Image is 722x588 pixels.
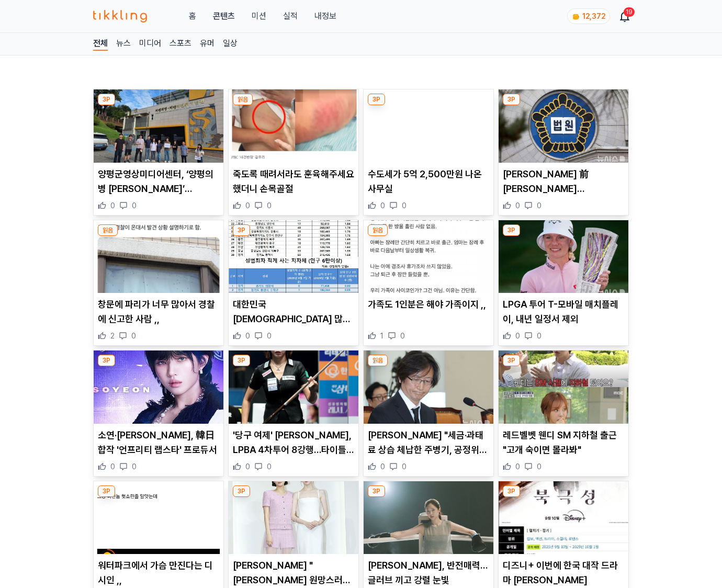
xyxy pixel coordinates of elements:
div: 읽음 가족도 1인분은 해야 가족이지 ,, 가족도 1인분은 해야 가족이지 ,, 1 0 [363,220,494,346]
span: 0 [245,200,250,211]
div: 3P [233,485,250,497]
span: 0 [515,331,520,341]
p: [PERSON_NAME] "[PERSON_NAME] 원망스러워"…질투한 이유?(은중과상연) [233,558,354,587]
span: 12,372 [582,12,605,20]
div: 3P 소연·개코·리에하타, 韓日 합작 '언프리티 랩스타' 프로듀서 소연·[PERSON_NAME], 韓日 합작 '언프리티 랩스타' 프로듀서 0 0 [93,350,224,477]
img: 송언석 "세금·과태료 상습 체납한 주병기, 공정위원장 자격 없어…지명 철회해야" [364,350,493,424]
button: 미션 [252,10,266,22]
p: 창문에 파리가 너무 많아서 경찰에 신고한 사람 ,, [98,297,219,326]
img: 레드벨벳 웬디 SM 지하철 출근 "고개 숙이면 몰라봐" [499,350,628,424]
p: 대한민국 [DEMOGRAPHIC_DATA] 많이 사는 동네 ,, [233,297,354,326]
p: [PERSON_NAME] "세금·과태료 상습 체납한 주병기, 공정위원장 자격 없어…지명 철회해야" [368,428,489,457]
span: 0 [267,331,272,341]
div: 3P [98,485,115,497]
div: 3P [503,94,520,105]
div: 3P [503,224,520,236]
p: LPGA 투어 T-모바일 매치플레이, 내년 일정서 제외 [503,297,624,326]
span: 0 [537,331,541,341]
div: 3P 레드벨벳 웬디 SM 지하철 출근 "고개 숙이면 몰라봐" 레드벨벳 웬디 SM 지하철 출근 "고개 숙이면 몰라봐" 0 0 [498,350,629,477]
span: 0 [380,461,385,472]
div: 읽음 [98,224,118,236]
img: '당구 여제' 김가영, LPBA 4차투어 8강행…타이틀 방어 도전 [229,350,358,424]
span: 0 [515,461,520,472]
a: 일상 [223,37,238,51]
a: 유머 [200,37,215,51]
div: 3P '당구 여제' 김가영, LPBA 4차투어 8강행…타이틀 방어 도전 '당구 여제' [PERSON_NAME], LPBA 4차투어 8강행…타이틀 방어 도전 0 0 [228,350,359,477]
img: 가족도 1인분은 해야 가족이지 ,, [364,220,493,293]
div: 3P 양평군영상미디어센터, ‘양평의병 김백선’ 영화 시나리오 현장답사 양평군영상미디어센터, ‘양평의병 [PERSON_NAME]’ [PERSON_NAME] 시나리오 현장답사 0 0 [93,89,224,216]
span: 0 [515,200,520,211]
div: 3P [98,355,115,366]
img: 창문에 파리가 너무 많아서 경찰에 신고한 사람 ,, [94,220,223,293]
span: 0 [402,461,407,472]
div: 읽음 창문에 파리가 너무 많아서 경찰에 신고한 사람 ,, 창문에 파리가 너무 많아서 경찰에 신고한 사람 ,, 2 0 [93,220,224,346]
span: 0 [380,200,385,211]
div: 읽음 [368,355,388,366]
span: 0 [132,200,137,211]
p: 레드벨벳 웬디 SM 지하철 출근 "고개 숙이면 몰라봐" [503,428,624,457]
a: 19 [621,10,629,22]
div: 3P [233,224,250,236]
span: 0 [537,200,541,211]
span: 0 [400,331,405,341]
span: 0 [267,461,272,472]
a: 미디어 [139,37,161,51]
p: 디즈니+ 이번에 한국 대작 드라마 [PERSON_NAME] [503,558,624,587]
img: 티끌링 [93,10,147,22]
span: 0 [267,200,272,211]
div: 3P [503,355,520,366]
span: 0 [110,200,115,211]
a: 스포츠 [170,37,191,51]
img: 양평군영상미디어센터, ‘양평의병 김백선’ 영화 시나리오 현장답사 [94,89,223,163]
a: 뉴스 [116,37,131,51]
a: 내정보 [314,10,336,22]
span: 0 [131,331,136,341]
span: 1 [380,331,383,341]
p: '당구 여제' [PERSON_NAME], LPBA 4차투어 8강행…타이틀 방어 도전 [233,428,354,457]
a: 전체 [93,37,108,51]
span: 0 [245,461,250,472]
p: 소연·[PERSON_NAME], 韓日 합작 '언프리티 랩스타' 프로듀서 [98,428,219,457]
div: 읽음 송언석 "세금·과태료 상습 체납한 주병기, 공정위원장 자격 없어…지명 철회해야" [PERSON_NAME] "세금·과태료 상습 체납한 주병기, 공정위원장 자격 없어…지명 ... [363,350,494,477]
span: 0 [537,461,541,472]
img: 대한민국 성범죄자 많이 사는 동네 ,, [229,220,358,293]
div: 읽음 [233,94,253,105]
img: 이철 前 VIK 대표, '채널A 사건' 기자 상대 손배소 패소 [499,89,628,163]
p: 죽도록 때려서라도 훈육해주세요 했더니 손목골절 [233,167,354,196]
p: 양평군영상미디어센터, ‘양평의병 [PERSON_NAME]’ [PERSON_NAME] 시나리오 현장답사 [98,167,219,196]
div: 3P 대한민국 성범죄자 많이 사는 동네 ,, 대한민국 [DEMOGRAPHIC_DATA] 많이 사는 동네 ,, 0 0 [228,220,359,346]
span: 0 [110,461,115,472]
span: 2 [110,331,115,341]
img: 워터파크에서 가슴 만진다는 디시인 ,, [94,481,223,555]
img: 디즈니+ 이번에 한국 대작 드라마 나오네요 [499,481,628,555]
div: 3P [98,94,115,105]
div: 19 [624,7,635,17]
p: [PERSON_NAME] 前 [PERSON_NAME] [PERSON_NAME], '채널A 사건' 기자 상대 손배소 패소 [503,167,624,196]
div: 3P LPGA 투어 T-모바일 매치플레이, 내년 일정서 제외 LPGA 투어 T-모바일 매치플레이, 내년 일정서 제외 0 0 [498,220,629,346]
img: 채수빈, 반전매력…글러브 끼고 강렬 눈빛 [364,481,493,555]
img: 김고은 "박지현 원망스러워"…질투한 이유?(은중과상연) [229,481,358,555]
p: 가족도 1인분은 해야 가족이지 ,, [368,297,489,312]
span: 0 [132,461,137,472]
img: 수도세가 5억 2,500만원 나온 사무실 [364,89,493,163]
div: 3P 수도세가 5억 2,500만원 나온 사무실 수도세가 5억 2,500만원 나온 사무실 0 0 [363,89,494,216]
p: 수도세가 5억 2,500만원 나온 사무실 [368,167,489,196]
p: [PERSON_NAME], 반전매력…글러브 끼고 강렬 눈빛 [368,558,489,587]
div: 3P 이철 前 VIK 대표, '채널A 사건' 기자 상대 손배소 패소 [PERSON_NAME] 前 [PERSON_NAME] [PERSON_NAME], '채널A 사건' 기자 상대... [498,89,629,216]
p: 워터파크에서 가슴 만진다는 디시인 ,, [98,558,219,587]
a: 홈 [189,10,196,22]
img: coin [572,13,580,21]
div: 3P [233,355,250,366]
a: 콘텐츠 [213,10,235,22]
img: LPGA 투어 T-모바일 매치플레이, 내년 일정서 제외 [499,220,628,293]
span: 0 [245,331,250,341]
div: 3P [503,485,520,497]
div: 3P [368,94,385,105]
img: 죽도록 때려서라도 훈육해주세요 했더니 손목골절 [229,89,358,163]
img: 소연·개코·리에하타, 韓日 합작 '언프리티 랩스타' 프로듀서 [94,350,223,424]
div: 읽음 [368,224,388,236]
div: 읽음 죽도록 때려서라도 훈육해주세요 했더니 손목골절 죽도록 때려서라도 훈육해주세요 했더니 손목골절 0 0 [228,89,359,216]
a: coin 12,372 [567,8,608,24]
a: 실적 [283,10,298,22]
span: 0 [402,200,407,211]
